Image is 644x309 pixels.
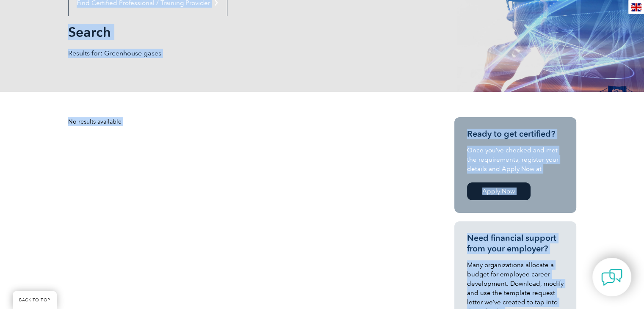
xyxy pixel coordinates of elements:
[68,49,322,58] p: Results for: Greenhouse gases
[467,129,564,139] h3: Ready to get certified?
[68,117,424,126] div: No results available
[467,182,531,200] a: Apply Now
[467,233,564,254] h3: Need financial support from your employer?
[68,24,393,40] h1: Search
[601,267,622,288] img: contact-chat.png
[631,3,641,11] img: en
[13,291,57,309] a: BACK TO TOP
[467,146,564,174] p: Once you’ve checked and met the requirements, register your details and Apply Now at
